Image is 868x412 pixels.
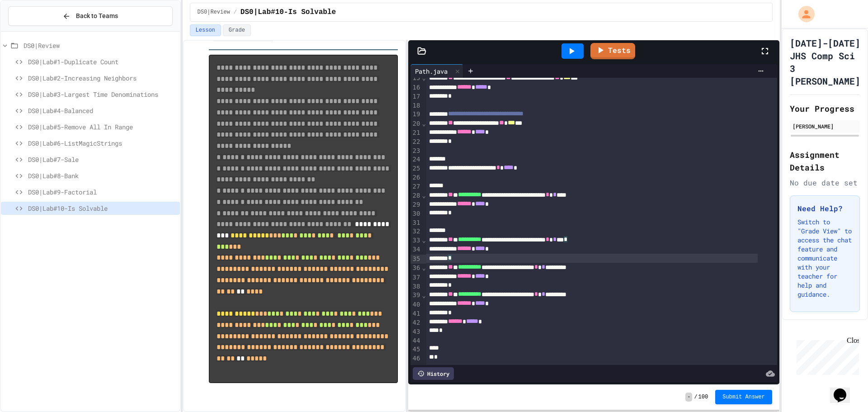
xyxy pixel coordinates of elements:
[410,83,422,92] div: 16
[410,318,422,327] div: 42
[790,177,860,188] div: No due date set
[410,264,422,273] div: 36
[28,204,176,213] span: DS0|Lab#10-Is Solvable
[410,137,422,147] div: 22
[410,354,422,363] div: 46
[722,393,765,401] span: Submit Answer
[410,336,422,346] div: 44
[421,192,426,199] span: Fold line
[410,200,422,209] div: 29
[410,327,422,336] div: 43
[421,120,426,127] span: Fold line
[28,57,176,66] span: DS0|Lab#1-Duplicate Count
[410,155,422,164] div: 24
[410,255,422,264] div: 35
[410,128,422,137] div: 21
[410,64,463,78] div: Path.java
[410,101,422,110] div: 18
[234,9,237,16] span: /
[28,155,176,164] span: DS0|Lab#7-Sale
[28,90,176,99] span: DS0|Lab#3-Largest Time Denominations
[410,66,452,76] div: Path.java
[410,209,422,218] div: 30
[410,291,422,300] div: 39
[410,245,422,254] div: 34
[28,122,176,132] span: DS0|Lab#5-Remove All In Range
[410,273,422,282] div: 37
[421,292,426,299] span: Fold line
[28,138,176,148] span: DS0|Lab#6-ListMagicStrings
[590,43,635,59] a: Tests
[793,122,857,130] div: [PERSON_NAME]
[830,376,859,403] iframe: chat widget
[410,173,422,182] div: 26
[410,282,422,291] div: 38
[797,218,852,299] p: Switch to "Grade View" to access the chat feature and communicate with your teacher for help and ...
[410,236,422,245] div: 33
[410,147,422,156] div: 23
[28,106,176,115] span: DS0|Lab#4-Balanced
[198,9,230,16] span: DS0|Review
[698,393,708,401] span: 100
[410,110,422,119] div: 19
[413,367,454,380] div: History
[410,74,422,83] div: 15
[790,102,860,115] h2: Your Progress
[28,73,176,83] span: DS0|Lab#2-Increasing Neighbors
[789,4,817,24] div: My Account
[190,24,221,36] button: Lesson
[421,237,426,244] span: Fold line
[410,345,422,354] div: 45
[410,309,422,318] div: 41
[410,227,422,236] div: 32
[223,24,251,36] button: Grade
[241,7,336,18] span: DS0|Lab#10-Is Solvable
[410,182,422,191] div: 27
[790,37,860,87] h1: [DATE]-[DATE] JHS Comp Sci 3 [PERSON_NAME]
[421,74,426,81] span: Fold line
[410,191,422,200] div: 28
[685,393,692,402] span: -
[24,41,176,50] span: DS0|Review
[790,148,860,174] h2: Assignment Details
[715,390,772,404] button: Submit Answer
[793,336,859,375] iframe: chat widget
[410,164,422,173] div: 25
[28,187,176,197] span: DS0|Lab#9-Factorial
[28,171,176,180] span: DS0|Lab#8-Bank
[76,11,118,21] span: Back to Teams
[694,393,697,401] span: /
[410,92,422,101] div: 17
[410,218,422,227] div: 31
[410,300,422,309] div: 40
[797,203,852,214] h3: Need Help?
[421,264,426,271] span: Fold line
[4,4,62,57] div: Chat with us now!Close
[8,6,173,26] button: Back to Teams
[410,119,422,128] div: 20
